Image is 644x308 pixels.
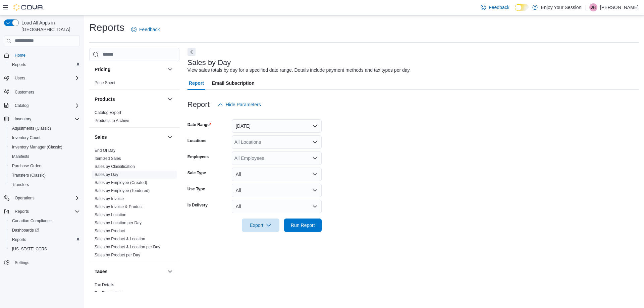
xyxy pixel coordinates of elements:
button: Products [95,96,165,103]
button: Users [12,74,28,82]
a: Feedback [478,1,512,14]
a: Sales by Day [95,172,118,177]
button: Taxes [166,267,174,275]
h3: Sales [95,134,107,140]
button: Settings [1,258,83,267]
span: Transfers (Classic) [12,173,46,178]
span: Inventory Manager (Classic) [12,144,62,150]
span: Settings [15,260,29,265]
span: Sales by Location [95,212,126,218]
span: Report [189,76,204,90]
button: Operations [12,194,37,202]
label: Date Range [187,122,211,127]
button: Open list of options [312,139,318,145]
div: Sales [89,146,179,262]
button: Users [1,73,83,83]
button: Reports [1,207,83,216]
span: Sales by Day [95,172,118,177]
a: Inventory Count [9,134,43,142]
input: Dark Mode [515,4,529,11]
a: Price Sheet [95,80,115,85]
span: Reports [12,62,26,67]
label: Sale Type [187,170,206,176]
span: Sales by Product [95,228,125,234]
a: Customers [12,88,37,96]
div: Taxes [89,281,179,300]
span: Customers [12,87,80,96]
h1: Reports [89,21,124,34]
span: Sales by Location per Day [95,220,142,226]
span: Feedback [489,4,509,11]
a: Sales by Product [95,229,125,233]
button: [DATE] [232,119,322,133]
button: Transfers (Classic) [7,171,83,180]
span: [US_STATE] CCRS [12,246,47,252]
span: Reports [15,209,29,214]
span: Products to Archive [95,118,129,123]
a: Reports [9,61,29,69]
a: Sales by Location [95,212,126,217]
a: Sales by Employee (Created) [95,180,147,185]
button: Inventory Count [7,133,83,142]
button: Pricing [95,66,165,73]
span: Users [15,75,25,81]
a: Tax Exemptions [95,291,123,295]
div: Pricing [89,79,179,89]
a: Sales by Product & Location per Day [95,245,160,249]
button: Inventory [1,114,83,124]
a: Dashboards [9,226,42,234]
span: Transfers (Classic) [9,171,80,179]
span: Feedback [139,26,160,33]
span: Tax Details [95,282,114,288]
span: Hide Parameters [226,101,261,108]
span: Washington CCRS [9,245,80,253]
button: Transfers [7,180,83,189]
span: Inventory [12,115,80,123]
button: Hide Parameters [215,98,264,111]
span: Adjustments (Classic) [9,124,80,132]
button: Catalog [1,101,83,110]
span: Load All Apps in [GEOGRAPHIC_DATA] [19,19,80,33]
a: Sales by Classification [95,164,135,169]
a: Itemized Sales [95,156,121,161]
span: Sales by Invoice [95,196,124,201]
label: Employees [187,154,209,160]
button: Next [187,48,196,56]
button: Reports [7,60,83,69]
a: Sales by Product per Day [95,253,140,257]
p: | [585,3,587,11]
button: Sales [166,133,174,141]
span: Transfers [12,182,29,187]
button: Pricing [166,65,174,73]
span: Users [12,74,80,82]
a: Feedback [128,23,162,36]
span: Sales by Employee (Created) [95,180,147,185]
label: Use Type [187,186,205,192]
p: [PERSON_NAME] [600,3,639,11]
a: Settings [12,259,32,267]
a: Manifests [9,152,32,161]
span: Transfers [9,181,80,189]
a: Home [12,51,28,59]
a: Sales by Location per Day [95,221,142,225]
span: Dashboards [9,226,80,234]
span: Operations [12,194,80,202]
span: Catalog [15,103,29,108]
button: [US_STATE] CCRS [7,244,83,254]
nav: Complex example [4,48,80,285]
h3: Pricing [95,66,110,73]
a: Adjustments (Classic) [9,124,54,132]
button: All [232,168,322,181]
span: Home [15,53,25,58]
span: Reports [12,207,80,215]
button: All [232,184,322,197]
button: Purchase Orders [7,161,83,171]
span: Operations [15,195,35,201]
h3: Report [187,101,210,109]
button: Home [1,50,83,60]
a: Products to Archive [95,118,129,123]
